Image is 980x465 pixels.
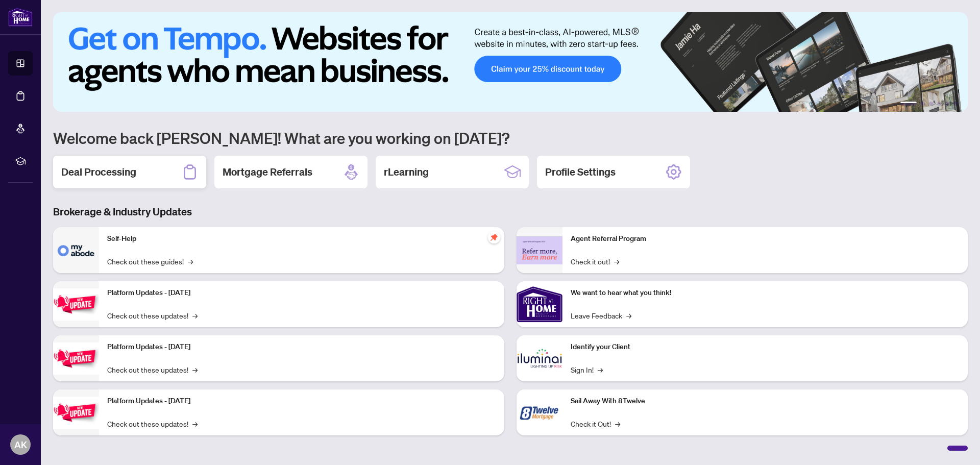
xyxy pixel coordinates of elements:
span: → [192,310,198,321]
img: Self-Help [53,227,99,273]
button: 3 [929,102,933,106]
span: → [626,310,631,321]
img: Identify your Client [517,335,562,381]
img: Platform Updates - June 23, 2025 [53,397,99,429]
span: → [188,256,193,267]
p: Self-Help [107,233,496,244]
p: We want to hear what you think! [571,287,960,299]
p: Platform Updates - [DATE] [107,396,496,407]
img: Slide 0 [53,12,968,112]
img: Sail Away With 8Twelve [517,389,562,435]
a: Check out these updates!→ [107,364,198,375]
a: Check it Out!→ [571,418,620,429]
span: → [598,364,603,375]
h2: Mortgage Referrals [223,165,312,179]
button: 4 [937,102,941,106]
button: 1 [900,102,917,106]
h2: Deal Processing [61,165,136,179]
img: We want to hear what you think! [517,281,562,327]
a: Leave Feedback→ [571,310,631,321]
span: → [192,364,198,375]
span: → [192,418,198,429]
span: → [614,256,619,267]
h3: Brokerage & Industry Updates [53,205,968,219]
span: pushpin [488,231,500,243]
a: Check out these guides!→ [107,256,193,267]
button: 2 [921,102,925,106]
a: Check it out!→ [571,256,619,267]
button: 5 [945,102,949,106]
p: Sail Away With 8Twelve [571,396,960,407]
p: Agent Referral Program [571,233,960,244]
p: Identify your Client [571,341,960,353]
img: logo [8,8,33,27]
span: AK [14,437,27,452]
img: Agent Referral Program [517,236,562,264]
p: Platform Updates - [DATE] [107,287,496,299]
h1: Welcome back [PERSON_NAME]! What are you working on [DATE]? [53,128,968,148]
a: Check out these updates!→ [107,310,198,321]
img: Platform Updates - July 21, 2025 [53,288,99,321]
span: → [615,418,620,429]
a: Check out these updates!→ [107,418,198,429]
a: Sign In!→ [571,364,603,375]
h2: rLearning [384,165,429,179]
p: Platform Updates - [DATE] [107,341,496,353]
img: Platform Updates - July 8, 2025 [53,342,99,375]
h2: Profile Settings [545,165,616,179]
button: 6 [953,102,958,106]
